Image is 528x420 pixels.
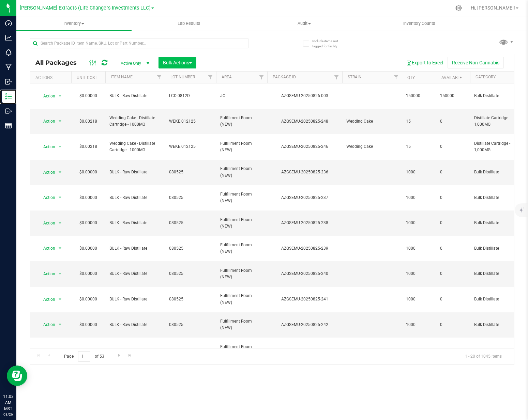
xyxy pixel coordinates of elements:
span: Bulk Distillate [474,169,526,175]
p: 08/26 [3,412,13,417]
td: $0.00000 [71,211,105,236]
input: 1 [78,351,90,362]
a: Audit [246,16,362,31]
inline-svg: Inventory [5,93,12,100]
td: $0.00000 [71,236,105,262]
inline-svg: Reports [5,122,12,129]
inline-svg: Monitoring [5,49,12,56]
div: AZGSEMU-20250825-243 [266,347,343,353]
td: $0.00000 [71,287,105,312]
td: $0.00000 [71,160,105,185]
span: Action [37,269,56,279]
span: select [56,168,64,177]
span: 150000 [440,93,466,99]
span: Wedding Cake [346,118,398,125]
span: Fulfillment Room (NEW) [220,344,263,357]
span: Inventory Counts [394,20,444,27]
span: 0 [440,347,466,353]
span: 1000 [406,296,432,302]
span: Fulfillment Room (NEW) [220,166,263,178]
span: 1 - 20 of 1045 items [459,351,507,361]
span: Bulk Distillate [474,296,526,302]
span: WEKE.012125 [169,143,212,150]
td: $0.00218 [71,134,105,160]
a: Lot Number [170,75,195,79]
span: 1000 [406,270,432,277]
span: BULK - Raw Distillate [109,220,161,226]
div: AZGSEMU-20250825-242 [266,322,343,328]
span: BULK - Raw Distillate [109,245,161,252]
span: 15 [406,143,432,150]
span: Fulfillment Room (NEW) [220,115,263,128]
a: Category [476,75,496,79]
span: Fulfillment Room (NEW) [220,217,263,230]
div: AZGSEMU-20250825-236 [266,169,343,175]
div: AZGSEMU-20250825-238 [266,220,343,226]
div: AZGSEMU-20250825-239 [266,245,343,252]
span: select [56,91,64,101]
span: BULK - Raw Distillate [109,93,161,99]
a: Filter [205,72,216,83]
span: LCD-0812D [169,93,212,99]
td: $0.00000 [71,338,105,363]
span: Distillate Cartridge - 1,000MG [474,115,526,128]
span: Action [37,244,56,253]
span: Bulk Actions [163,60,192,65]
span: Lab Results [168,20,210,27]
span: select [56,345,64,355]
span: Fulfillment Room (NEW) [220,191,263,204]
inline-svg: Dashboard [5,20,12,27]
span: 1000 [406,245,432,252]
span: Bulk Distillate [474,347,526,353]
span: 1000 [406,169,432,175]
a: Filter [331,72,342,83]
a: Qty [407,75,415,80]
a: Filter [154,72,165,83]
span: 0 [440,220,466,226]
a: Go to the next page [114,351,124,360]
span: Action [37,168,56,177]
td: $0.00000 [71,83,105,109]
td: $0.00218 [71,109,105,135]
span: Action [37,116,56,126]
span: Action [37,218,56,228]
span: 0 [440,270,466,277]
span: 0 [440,169,466,175]
a: Area [222,75,232,79]
span: 0 [440,143,466,150]
span: BULK - Raw Distillate [109,347,161,353]
span: 080525 [169,296,212,302]
span: BULK - Raw Distillate [109,169,161,175]
span: Action [37,320,56,329]
span: Bulk Distillate [474,270,526,277]
span: 1000 [406,322,432,328]
iframe: Resource center [7,365,27,386]
span: 080525 [169,169,212,175]
div: AZGSEMU-20250825-240 [266,270,343,277]
span: 080525 [169,245,212,252]
div: AZGSEMU-20250825-248 [266,118,343,125]
span: 15 [406,118,432,125]
div: AZGSEMU-20250825-246 [266,143,343,150]
span: WEKE.012125 [169,118,212,125]
a: Filter [256,72,267,83]
a: Inventory Counts [362,16,477,31]
span: JC [220,93,263,99]
span: Distillate Cartridge - 1,000MG [474,140,526,153]
div: AZGSEMU-20250825-237 [266,195,343,201]
a: Package ID [273,75,296,79]
span: Hi, [PERSON_NAME]! [471,5,515,11]
span: BULK - Raw Distillate [109,322,161,328]
span: 1000 [406,220,432,226]
input: Search Package ID, Item Name, SKU, Lot or Part Number... [30,38,248,48]
inline-svg: Analytics [5,34,12,41]
span: 080525 [169,270,212,277]
span: Fulfillment Room (NEW) [220,267,263,280]
span: 1000 [406,347,432,353]
button: Bulk Actions [159,57,196,68]
div: AZGSEMU-20250826-003 [266,93,343,99]
span: Page of 53 [58,351,110,362]
span: Fulfillment Room (NEW) [220,293,263,306]
span: Include items not tagged for facility [312,38,346,49]
span: [PERSON_NAME] Extracts (Life Changers Investments LLC) [20,5,151,11]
